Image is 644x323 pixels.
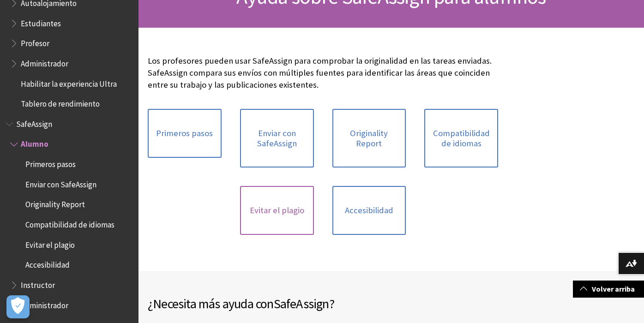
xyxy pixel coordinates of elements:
button: Abrir preferencias [6,295,30,318]
span: Instructor [21,277,55,290]
nav: Book outline for Blackboard SafeAssign [6,116,133,313]
span: Habilitar la experiencia Ultra [21,76,117,89]
a: Evitar el plagio [240,186,314,235]
a: Accesibilidad [332,186,406,235]
span: Tablero de rendimiento [21,96,100,108]
span: Administrador [21,56,68,68]
span: Originality Report [25,197,85,209]
span: SafeAssign [274,295,329,312]
a: Originality Report [332,109,406,167]
a: Enviar con SafeAssign [240,109,314,167]
span: Evitar el plagio [25,237,75,250]
span: SafeAssign [16,116,52,129]
span: Alumno [21,137,48,149]
span: Primeros pasos [25,156,76,169]
a: Primeros pasos [148,109,222,158]
span: Enviar con SafeAssign [25,177,96,189]
span: Administrador [21,298,68,310]
h2: ¿Necesita más ayuda con ? [148,294,391,313]
span: Estudiantes [21,16,61,28]
p: Los profesores pueden usar SafeAssign para comprobar la originalidad en las tareas enviadas. Safe... [148,55,498,91]
a: Volver arriba [573,281,644,298]
span: Accesibilidad [25,257,70,270]
span: Compatibilidad de idiomas [25,217,114,229]
span: Profesor [21,36,49,48]
a: Compatibilidad de idiomas [424,109,498,167]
